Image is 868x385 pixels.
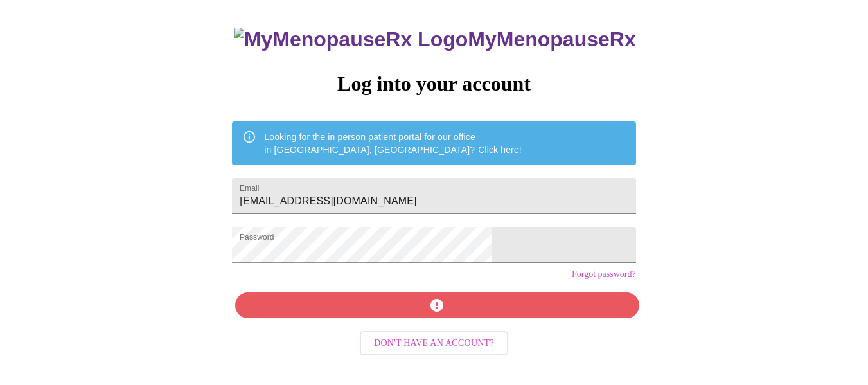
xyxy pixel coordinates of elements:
[232,72,635,96] h3: Log into your account
[478,145,522,155] a: Click here!
[374,336,494,352] span: Don't have an account?
[360,331,508,356] button: Don't have an account?
[357,337,511,348] a: Don't have an account?
[264,125,522,161] div: Looking for the in person patient portal for our office in [GEOGRAPHIC_DATA], [GEOGRAPHIC_DATA]?
[234,28,468,51] img: MyMenopauseRx Logo
[572,269,636,280] a: Forgot password?
[234,28,636,51] h3: MyMenopauseRx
